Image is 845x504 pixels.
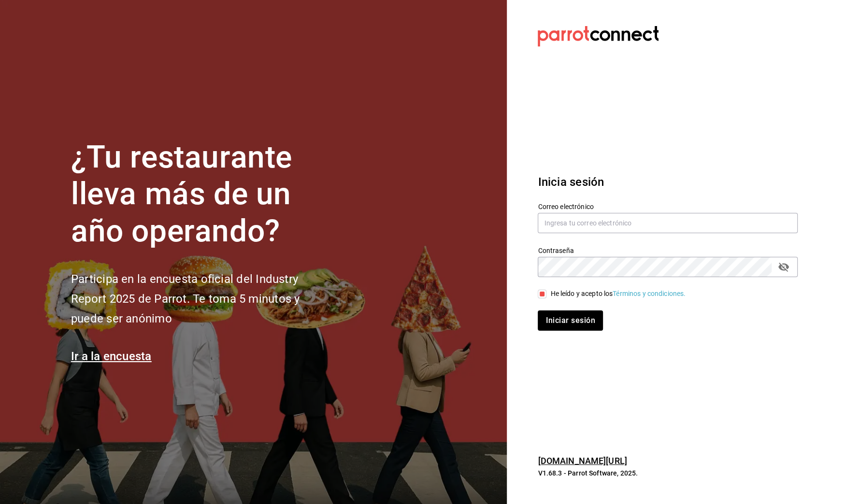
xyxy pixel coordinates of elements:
h3: Inicia sesión [538,173,798,191]
button: Iniciar sesión [538,310,602,331]
a: Términos y condiciones. [613,290,686,297]
label: Contraseña [538,247,798,253]
h2: Participa en la encuesta oficial del Industry Report 2025 de Parrot. Te toma 5 minutos y puede se... [71,269,332,328]
a: [DOMAIN_NAME][URL] [538,456,627,466]
label: Correo electrónico [538,203,798,210]
p: V1.68.3 - Parrot Software, 2025. [538,468,798,478]
a: Ir a la encuesta [71,350,152,363]
input: Ingresa tu correo electrónico [538,213,798,233]
button: passwordField [775,259,792,275]
h1: ¿Tu restaurante lleva más de un año operando? [71,139,332,250]
div: He leído y acepto los [550,289,686,299]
